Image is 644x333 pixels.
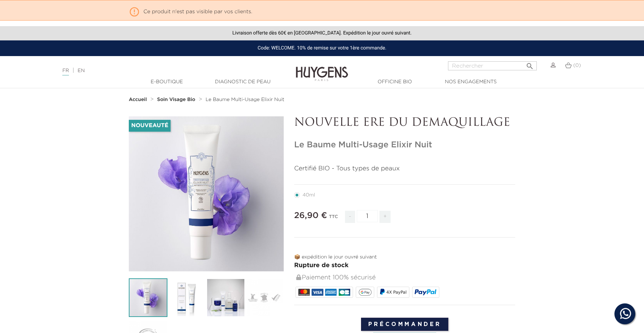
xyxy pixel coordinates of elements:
img: MASTERCARD [298,289,310,296]
div: TTC [329,209,338,228]
img: AMEX [325,289,337,296]
img: Huygens [296,55,348,82]
strong: Accueil [129,97,147,102]
p: NOUVELLE ERE DU DEMAQUILLAGE [294,116,515,130]
button:  [524,59,536,69]
a: Le Baume Multi-Usage Elixir Nuit [206,97,284,102]
p: 📦 expédition le jour ouvré suivant [294,254,515,261]
div: | [59,67,263,75]
a: Officine Bio [360,78,430,86]
li: Nouveauté [129,120,171,132]
a: E-Boutique [132,78,202,86]
i:  [526,60,534,68]
span: - [345,211,355,223]
img: VISA [312,289,323,296]
a: FR [62,68,69,76]
a: Nos engagements [436,78,505,86]
a: Diagnostic de peau [208,78,277,86]
p: Certifié BIO - Tous types de peaux [294,164,515,173]
img: google_pay [359,289,372,296]
span: Rupture de stock [294,262,348,269]
div: Paiement 100% sécurisé [296,270,515,285]
a: EN [78,68,85,73]
a: Accueil [129,97,148,102]
strong: Soin Visage Bio [157,97,195,102]
img: CB_NATIONALE [339,289,350,296]
label: 40ml [294,192,323,198]
span: 4X PayPal [386,290,407,295]
span: + [379,211,391,223]
img: Paiement 100% sécurisé [296,274,301,280]
i:  [129,5,140,16]
input: Quantité [357,210,378,222]
h1: Le Baume Multi-Usage Elixir Nuit [294,140,515,150]
p: Ce produit n'est pas visible par vos clients. [129,5,515,16]
span: (0) [573,63,581,68]
input: Précommander [361,318,449,331]
a: Soin Visage Bio [157,97,197,102]
input: Rechercher [448,61,537,70]
span: 26,90 € [294,211,327,220]
span: Le Baume Multi-Usage Elixir Nuit [206,97,284,102]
